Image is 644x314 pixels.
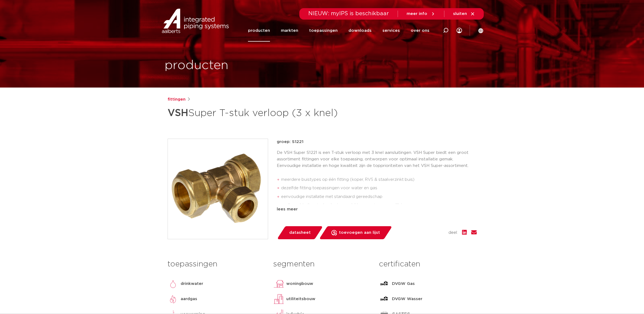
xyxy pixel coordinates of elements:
[286,281,313,287] p: woningbouw
[281,201,477,210] li: snelle verbindingstechnologie waarbij her-montage mogelijk is
[348,20,372,42] a: downloads
[165,57,228,74] h1: producten
[168,294,178,304] img: aardgas
[453,12,467,16] span: sluiten
[168,259,265,270] h3: toepassingen
[379,294,390,304] img: DVGW Wasser
[407,11,435,16] a: meer info
[407,12,427,16] span: meer info
[248,20,270,42] a: producten
[309,20,338,42] a: toepassingen
[181,281,203,287] p: drinkwater
[289,228,311,237] span: datasheet
[181,296,197,302] p: aardgas
[168,139,268,239] img: Product Image for VSH Super T-stuk verloop (3 x knel)
[277,226,323,239] a: datasheet
[277,206,477,213] div: lees meer
[453,11,475,16] a: sluiten
[448,229,458,236] span: deel:
[392,281,415,287] p: DVGW Gas
[379,278,390,289] img: DVGW Gas
[168,96,186,103] a: fittingen
[248,20,429,42] nav: Menu
[281,175,477,184] li: meerdere buistypes op één fitting (koper, RVS & staalverzinkt buis)
[168,278,178,289] img: drinkwater
[382,20,400,42] a: services
[411,20,429,42] a: over ons
[273,278,284,289] img: woningbouw
[273,259,371,270] h3: segmenten
[379,259,476,270] h3: certificaten
[392,296,422,302] p: DVGW Wasser
[457,20,462,42] div: my IPS
[281,192,477,201] li: eenvoudige installatie met standaard gereedschap
[339,228,380,237] span: toevoegen aan lijst
[273,294,284,304] img: utiliteitsbouw
[168,108,188,118] strong: VSH
[281,20,298,42] a: markten
[286,296,315,302] p: utiliteitsbouw
[277,139,477,145] p: groep: S1221
[308,11,389,16] span: NIEUW: myIPS is beschikbaar
[277,150,477,169] p: De VSH Super S1221 is een T-stuk verloop met 3 knel aansluitingen. VSH Super biedt een groot asso...
[281,184,477,192] li: dezelfde fitting toepassingen voor water en gas
[168,105,372,121] h1: Super T-stuk verloop (3 x knel)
